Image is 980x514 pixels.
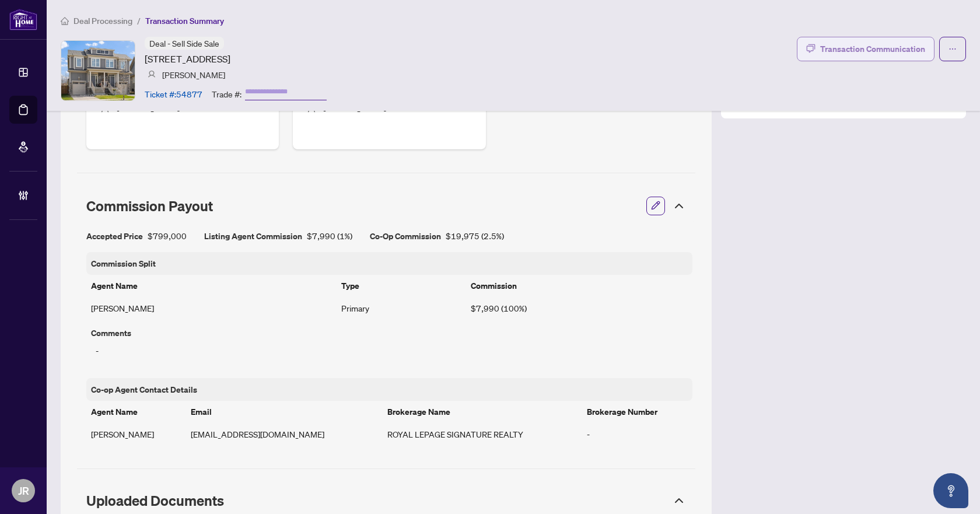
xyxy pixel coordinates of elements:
span: Commission Payout [86,197,213,215]
span: Deal Processing [73,16,132,26]
article: Commission Split [91,257,156,270]
article: Listing Agent Commission [204,229,302,243]
span: home [61,17,69,25]
th: Commission [466,275,692,297]
img: IMG-X12263013_1.jpg [61,41,135,100]
article: Comments [91,326,688,340]
td: [EMAIL_ADDRESS][DOMAIN_NAME] [186,423,383,445]
span: Deal - Sell Side Sale [149,38,219,48]
span: ellipsis [949,45,957,53]
td: Primary [337,297,466,319]
div: $19,975 ( 2.5% ) [370,229,504,243]
div: $7,990 ( 1% ) [204,229,352,243]
div: Transaction Communication [820,40,925,58]
div: $799,000 [86,229,187,243]
span: Transaction Summary [145,16,224,26]
span: Uploaded Documents [86,492,224,509]
button: Open asap [933,473,968,508]
img: logo [9,9,37,30]
img: svg%3e [148,71,156,79]
li: / [137,14,141,27]
td: [PERSON_NAME] [86,297,337,319]
article: Trade #: [212,88,242,100]
article: [PERSON_NAME] [162,68,225,81]
th: Type [337,275,466,297]
th: Brokerage Name [383,401,583,423]
article: [STREET_ADDRESS] [145,52,230,66]
article: Accepted Price [86,229,143,243]
div: Commission Payout [77,190,695,222]
th: Agent Name [86,401,186,423]
th: Email [186,401,383,423]
td: [PERSON_NAME] [86,423,186,445]
td: $7,990 (100%) [466,297,692,319]
td: ROYAL LEPAGE SIGNATURE REALTY [383,423,583,445]
span: JR [18,482,29,499]
button: Transaction Communication [797,37,935,61]
td: - [582,423,692,445]
article: Co-op Agent Contact Details [91,383,197,396]
article: Co-Op Commission [370,229,441,243]
div: - [91,340,688,362]
article: Ticket #: 54877 [145,88,202,100]
th: Agent Name [86,275,337,297]
th: Brokerage Number [582,401,692,423]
